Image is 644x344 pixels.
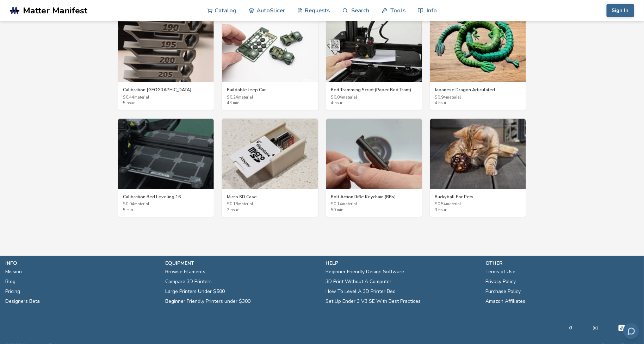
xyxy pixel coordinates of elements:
h3: Bolt Action Rifle Keychain (BBs) [331,194,417,200]
span: $ 0.18 material [227,202,313,207]
span: $ 0.04 material [123,202,209,207]
a: Designers Beta [5,296,40,306]
img: Bolt Action Rifle Keychain (BBs) [326,119,422,189]
a: Browse Filaments [166,267,206,277]
span: $ 0.14 material [331,202,417,207]
img: Japanese Dragon Articulated [430,12,526,82]
span: 4 hour [331,101,417,106]
a: Tiktok [618,324,626,332]
button: Send feedback via email [623,323,639,339]
h3: Japanese Dragon Articulated [435,87,521,93]
img: Micro SD Case [222,119,318,189]
span: Matter Manifest [23,6,87,15]
h3: Calibration [GEOGRAPHIC_DATA] [123,87,209,93]
a: Beginner Friendly Design Software [326,267,404,277]
img: Calibration Temp Tower [118,12,214,82]
h3: Calibration Bed Leveling 16 [123,194,209,200]
a: Large Printers Under $500 [166,287,225,296]
img: Buckyball For Pets [430,119,526,189]
span: 4 hour [435,101,521,106]
a: Instagram [593,324,598,332]
button: Sign In [607,4,634,17]
a: 3D Print Without A Computer [326,277,391,287]
span: $ 0.44 material [123,95,209,100]
a: Mission [5,267,22,277]
img: Buildable Jeep Car [222,12,318,82]
img: Bed Tramming Script (Paper Bed Tram) [326,12,422,82]
a: Pricing [5,287,20,296]
a: Calibration Bed Leveling 16Calibration Bed Leveling 16$0.04material5 min [118,118,214,218]
a: Terms of Use [486,267,516,277]
span: 43 min [227,101,313,106]
a: Compare 3D Printers [166,277,212,287]
a: Amazon Affiliates [486,296,526,306]
span: 2 hour [227,208,313,213]
a: Buckyball For PetsBuckyball For Pets$0.54material3 hour [430,118,526,218]
h3: Buckyball For Pets [435,194,521,200]
p: info [5,259,159,267]
h3: Buildable Jeep Car [227,87,313,93]
span: $ 0.04 material [331,95,417,100]
span: $ 0.54 material [435,202,521,207]
a: Bed Tramming Script (Paper Bed Tram)Bed Tramming Script (Paper Bed Tram)$0.04material4 hour [326,11,422,111]
p: help [326,259,479,267]
p: equipment [166,259,319,267]
img: Calibration Bed Leveling 16 [118,119,214,189]
a: Calibration Temp TowerCalibration [GEOGRAPHIC_DATA]$0.44material5 hour [118,11,214,111]
span: 5 hour [123,101,209,106]
a: Beginner Friendly Printers under $300 [166,296,251,306]
a: Japanese Dragon ArticulatedJapanese Dragon Articulated$0.94material4 hour [430,11,526,111]
a: Buildable Jeep CarBuildable Jeep Car$0.24material43 min [222,11,318,111]
span: $ 0.94 material [435,95,521,100]
span: 50 min [331,208,417,213]
a: Bolt Action Rifle Keychain (BBs)Bolt Action Rifle Keychain (BBs)$0.14material50 min [326,118,422,218]
a: Privacy Policy [486,277,516,287]
span: 3 hour [435,208,521,213]
a: Facebook [568,324,573,332]
p: other [486,259,639,267]
a: Micro SD CaseMicro SD Case$0.18material2 hour [222,118,318,218]
a: Set Up Ender 3 V3 SE With Best Practices [326,296,421,306]
a: Blog [5,277,16,287]
a: How To Level A 3D Printer Bed [326,287,396,296]
h3: Micro SD Case [227,194,313,200]
span: 5 min [123,208,209,213]
h3: Bed Tramming Script (Paper Bed Tram) [331,87,417,93]
span: $ 0.24 material [227,95,313,100]
a: Purchase Policy [486,287,521,296]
